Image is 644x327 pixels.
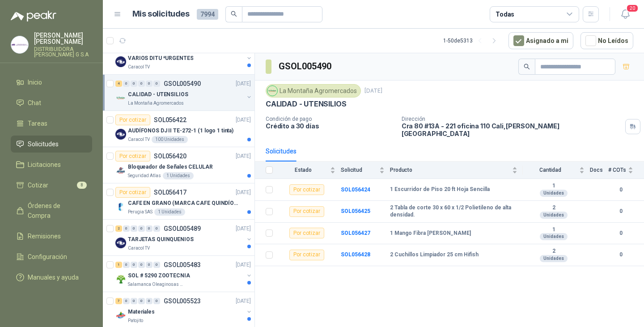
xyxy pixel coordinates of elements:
[28,119,47,128] span: Tareas
[523,226,585,234] b: 1
[508,32,573,49] button: Asignado a mi
[341,161,390,179] th: Solicitud
[523,248,585,255] b: 2
[11,156,92,173] a: Licitaciones
[128,281,184,288] p: Salamanca Oleaginosas SAS
[11,136,92,153] a: Solicitudes
[153,262,160,268] div: 0
[115,81,122,87] div: 4
[128,245,150,252] p: Caracol TV
[103,183,254,220] a: Por cotizarSOL056417[DATE] Company LogoCAFE EN GRANO (MARCA CAFE QUINDÍO) x 500grPerugia SAS1 Uni...
[523,183,585,190] b: 1
[146,81,153,87] div: 0
[236,80,251,88] p: [DATE]
[128,54,193,63] p: VARIOS DITU *URGENTES
[341,167,377,173] span: Solicitud
[115,56,126,67] img: Company Logo
[152,136,188,143] div: 100 Unidades
[523,204,585,212] b: 2
[128,308,155,316] p: Materiales
[128,163,213,171] p: Bloqueador de Señales CELULAR
[626,4,639,13] span: 20
[11,115,92,132] a: Tareas
[266,116,394,122] p: Condición de pago
[341,208,370,214] a: SOL056425
[115,223,253,252] a: 2 0 0 0 0 0 GSOL005489[DATE] Company LogoTARJETAS QUINQUENIOSCaracol TV
[28,252,67,262] span: Configuración
[28,201,84,221] span: Órdenes de Compra
[115,129,126,140] img: Company Logo
[278,167,328,173] span: Estado
[608,229,633,238] b: 0
[28,272,79,282] span: Manuales y ayuda
[115,225,122,232] div: 2
[128,208,153,216] p: Perugia SAS
[123,298,130,304] div: 0
[128,172,161,179] p: Seguridad Atlas
[341,187,370,193] a: SOL056424
[402,116,622,122] p: Dirección
[153,225,160,232] div: 0
[11,36,28,53] img: Company Logo
[289,228,324,238] div: Por cotizar
[390,251,479,259] b: 2 Cuchillos Limpiador 25 cm Hifish
[236,116,251,124] p: [DATE]
[523,167,577,173] span: Cantidad
[164,81,201,87] p: GSOL005490
[115,238,126,248] img: Company Logo
[540,190,568,197] div: Unidades
[341,230,370,236] b: SOL056427
[28,98,41,108] span: Chat
[103,147,254,183] a: Por cotizarSOL056420[DATE] Company LogoBloqueador de Señales CELULARSeguridad Atlas1 Unidades
[524,64,530,70] span: search
[128,317,143,324] p: Patojito
[164,262,201,268] p: GSOL005483
[236,261,251,269] p: [DATE]
[128,235,194,244] p: TARJETAS QUINQUENIOS
[164,225,201,232] p: GSOL005489
[154,189,186,195] p: SOL056417
[28,139,59,149] span: Solicitudes
[443,34,501,48] div: 1 - 50 de 5313
[390,186,490,193] b: 1 Escurridor de Piso 20 ft Hoja Sencilla
[153,298,160,304] div: 0
[115,93,126,103] img: Company Logo
[115,310,126,321] img: Company Logo
[77,182,87,189] span: 8
[608,161,644,179] th: # COTs
[153,81,160,87] div: 0
[279,59,333,73] h3: GSOL005490
[138,81,145,87] div: 0
[289,206,324,217] div: Por cotizar
[617,6,633,22] button: 20
[608,167,626,173] span: # COTs
[236,152,251,161] p: [DATE]
[128,136,150,143] p: Caracol TV
[123,81,130,87] div: 0
[131,262,137,268] div: 0
[115,274,126,285] img: Company Logo
[341,251,370,258] a: SOL056428
[115,296,253,324] a: 7 0 0 0 0 0 GSOL005523[DATE] Company LogoMaterialesPatojito
[540,233,568,240] div: Unidades
[28,77,42,87] span: Inicio
[115,151,150,161] div: Por cotizar
[115,201,126,212] img: Company Logo
[289,184,324,195] div: Por cotizar
[115,78,253,107] a: 4 0 0 0 0 0 GSOL005490[DATE] Company LogoCALIDAD - UTENSILIOSLa Montaña Agromercados
[128,272,190,280] p: SOL # 5290 ZOOTECNIA
[390,167,510,173] span: Producto
[390,161,523,179] th: Producto
[28,231,61,241] span: Remisiones
[266,84,361,98] div: La Montaña Agromercados
[236,297,251,306] p: [DATE]
[580,32,633,49] button: No Leídos
[154,208,185,216] div: 1 Unidades
[590,161,608,179] th: Docs
[146,298,153,304] div: 0
[128,90,188,99] p: CALIDAD - UTENSILIOS
[266,122,394,130] p: Crédito a 30 días
[608,186,633,194] b: 0
[138,262,145,268] div: 0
